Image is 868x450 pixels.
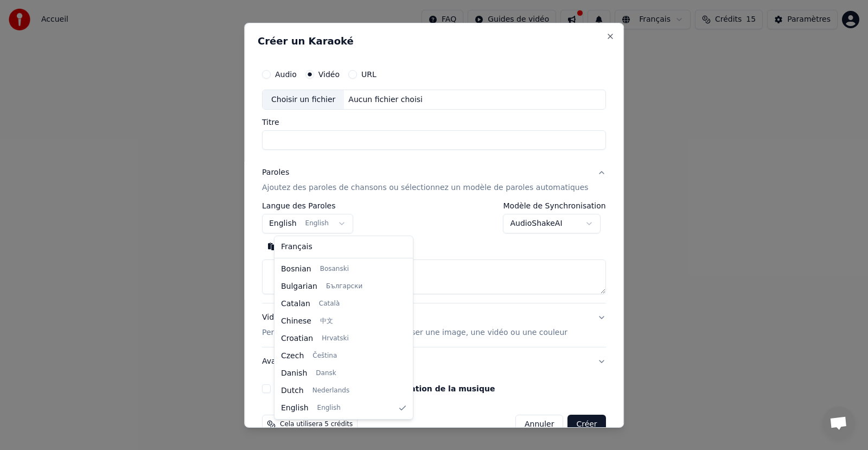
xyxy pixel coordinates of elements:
[281,299,310,309] span: Catalan
[281,242,312,252] span: Français
[322,334,349,343] span: Hrvatski
[281,368,307,379] span: Danish
[320,265,349,274] span: Bosanski
[281,281,317,292] span: Bulgarian
[312,352,337,360] span: Čeština
[316,369,336,378] span: Dansk
[281,316,311,327] span: Chinese
[326,282,362,291] span: Български
[281,333,313,344] span: Croatian
[319,300,340,308] span: Català
[281,403,309,414] span: English
[281,264,311,275] span: Bosnian
[312,386,349,395] span: Nederlands
[281,351,304,362] span: Czech
[281,385,304,396] span: Dutch
[317,404,341,413] span: English
[320,317,333,326] span: 中文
